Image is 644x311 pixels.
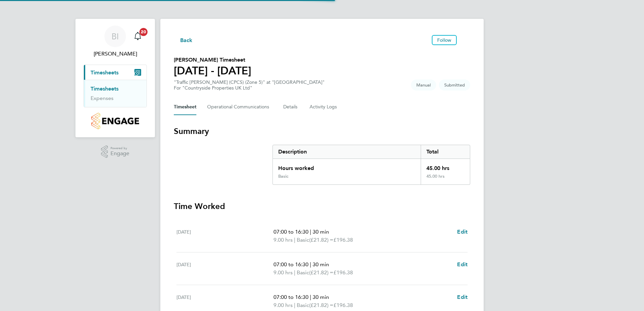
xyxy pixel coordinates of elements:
[273,294,309,300] span: 07:00 to 16:30
[207,99,272,115] button: Operational Communications
[297,236,309,244] span: Basic
[84,65,147,80] button: Timesheets
[313,294,329,300] span: 30 min
[278,174,288,179] div: Basic
[333,302,353,308] span: £196.38
[273,145,421,159] div: Description
[309,237,333,243] span: (£21.82) =
[283,99,299,115] button: Details
[84,113,147,129] a: Go to home page
[459,38,470,42] button: Timesheets Menu
[273,237,293,243] span: 9.00 hrs
[272,145,470,185] div: Summary
[310,229,311,235] span: |
[310,294,311,300] span: |
[313,229,329,235] span: 30 min
[273,159,421,174] div: Hours worked
[297,301,309,309] span: Basic
[139,28,148,36] span: 20
[313,261,329,268] span: 30 min
[421,159,470,174] div: 45.00 hrs
[75,19,155,137] nav: Main navigation
[110,151,129,157] span: Engage
[273,269,293,276] span: 9.00 hrs
[180,36,193,44] span: Back
[294,302,295,308] span: |
[457,229,468,235] span: Edit
[457,261,468,268] span: Edit
[294,269,295,276] span: |
[91,85,119,92] a: Timesheets
[176,261,273,277] div: [DATE]
[411,79,436,91] span: This timesheet was manually created.
[84,26,147,58] a: BI[PERSON_NAME]
[91,69,119,76] span: Timesheets
[457,294,468,300] span: Edit
[91,113,139,129] img: countryside-properties-logo-retina.png
[174,85,325,91] div: For "Countryside Properties UK Ltd"
[91,95,114,101] a: Expenses
[273,229,309,235] span: 07:00 to 16:30
[309,269,333,276] span: (£21.82) =
[421,174,470,184] div: 45.00 hrs
[439,79,470,91] span: This timesheet is Submitted.
[333,237,353,243] span: £196.38
[421,145,470,159] div: Total
[174,201,470,212] h3: Time Worked
[174,79,325,91] div: "Traffic [PERSON_NAME] (CPCS) (Zone 5)" at "[GEOGRAPHIC_DATA]"
[176,228,273,244] div: [DATE]
[174,126,470,137] h3: Summary
[101,145,130,158] a: Powered byEngage
[174,36,193,44] button: Back
[457,261,468,269] a: Edit
[432,35,457,45] button: Follow
[437,37,451,43] span: Follow
[309,302,333,308] span: (£21.82) =
[174,64,251,77] h1: [DATE] - [DATE]
[84,50,147,58] span: Ben Ioannou
[457,228,468,236] a: Edit
[310,261,311,268] span: |
[273,302,293,308] span: 9.00 hrs
[273,261,309,268] span: 07:00 to 16:30
[333,269,353,276] span: £196.38
[297,269,309,277] span: Basic
[111,32,119,41] span: BI
[174,56,251,64] h2: [PERSON_NAME] Timesheet
[457,293,468,301] a: Edit
[176,293,273,309] div: [DATE]
[110,145,129,151] span: Powered by
[310,99,338,115] button: Activity Logs
[131,26,144,47] a: 20
[294,237,295,243] span: |
[174,99,196,115] button: Timesheet
[84,80,147,107] div: Timesheets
